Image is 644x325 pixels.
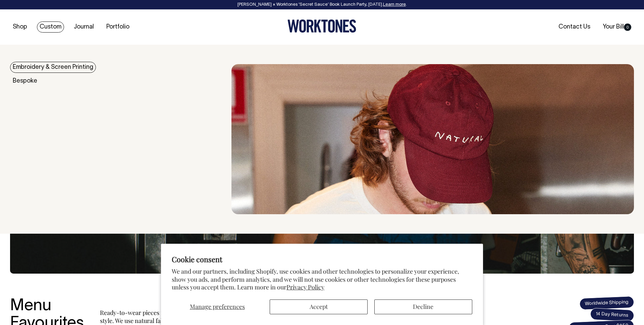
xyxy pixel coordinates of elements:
[37,21,64,33] a: Custom
[104,21,132,33] a: Portfolio
[10,62,96,73] a: Embroidery & Screen Printing
[10,76,40,87] a: Bespoke
[600,21,634,33] a: Your Bill0
[590,308,634,322] span: 14 Day Returns
[172,299,263,314] button: Manage preferences
[172,268,472,291] p: We and our partners, including Shopify, use cookies and other technologies to personalize your ex...
[286,283,324,291] a: Privacy Policy
[579,296,634,310] span: Worldwide Shipping
[10,21,30,33] a: Shop
[383,3,406,7] a: Learn more
[231,64,634,214] img: embroidery & Screen Printing
[270,299,368,314] button: Accept
[556,21,593,33] a: Contact Us
[190,303,245,311] span: Manage preferences
[7,2,637,7] div: [PERSON_NAME] × Worktones ‘Secret Sauce’ Book Launch Party, [DATE]. .
[624,24,631,31] span: 0
[172,254,472,264] h2: Cookie consent
[374,299,472,314] button: Decline
[71,21,97,33] a: Journal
